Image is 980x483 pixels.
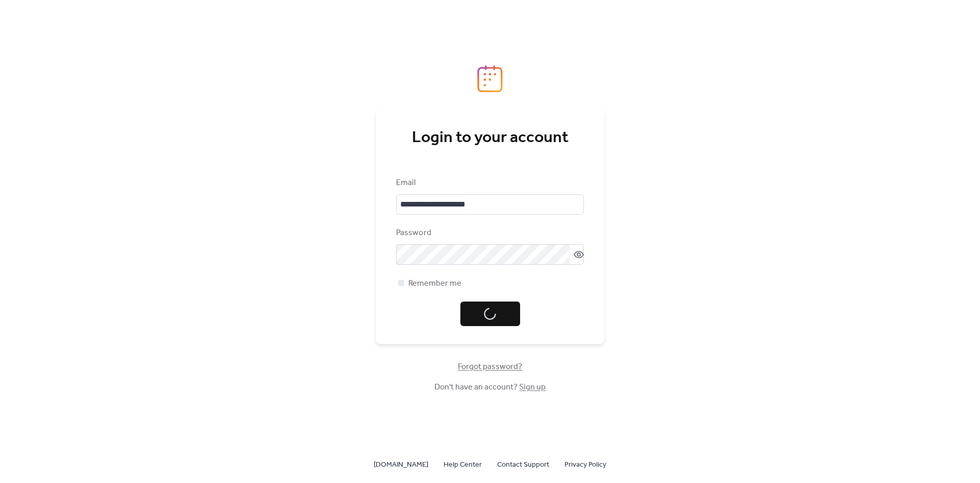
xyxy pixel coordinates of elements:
[497,458,549,471] a: Contact Support
[444,458,482,471] a: Help Center
[477,65,503,93] img: logo
[374,459,428,471] span: [DOMAIN_NAME]
[519,379,546,395] a: Sign up
[497,459,549,471] span: Contact Support
[408,278,461,290] span: Remember me
[458,361,522,373] span: Forgot password?
[396,128,584,148] div: Login to your account
[434,381,546,394] span: Don't have an account?
[565,459,606,471] span: Privacy Policy
[458,364,522,370] a: Forgot password?
[374,458,428,471] a: [DOMAIN_NAME]
[565,458,606,471] a: Privacy Policy
[396,227,582,239] div: Password
[444,459,482,471] span: Help Center
[396,177,582,189] div: Email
